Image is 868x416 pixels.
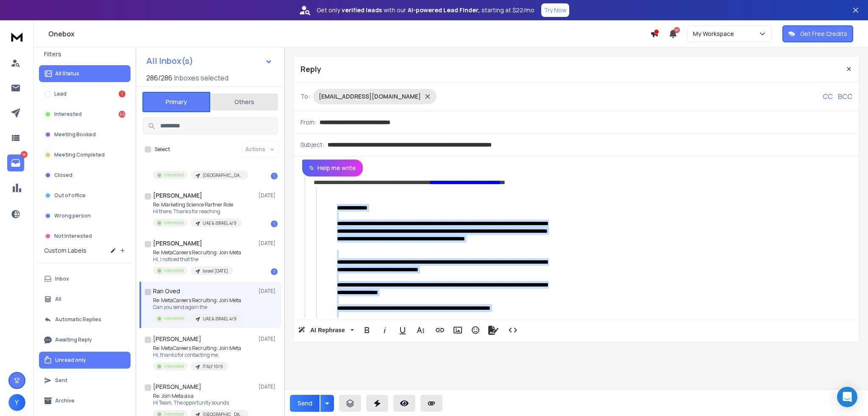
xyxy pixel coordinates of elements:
span: 286 / 286 [146,73,172,83]
button: Inbox [39,270,131,287]
p: Not Interested [54,233,92,240]
p: Re: Join Meta as a [153,393,248,399]
button: Help me write [302,160,363,176]
button: Send [290,395,320,412]
p: Get only with our starting at $22/mo [317,6,534,14]
button: Insert Link (Ctrl+K) [432,322,448,339]
button: Primary [142,92,210,112]
strong: AI-powered Lead Finder, [408,6,480,14]
p: Interested [54,111,82,118]
div: 1 [271,173,278,179]
button: Others [210,93,278,111]
p: Interested [164,172,184,178]
p: Lead [54,91,67,97]
p: ITALY 10/9 [203,364,223,370]
p: Try Now [544,6,567,14]
p: [DATE] [259,192,278,199]
h1: [PERSON_NAME] [153,335,201,343]
p: Closed [54,172,72,179]
p: Meeting Completed [54,152,105,158]
p: Subject: [300,141,324,149]
button: Archive [39,392,131,409]
button: Meeting Booked [39,126,131,143]
div: 1 [271,268,278,275]
h3: Filters [39,48,131,60]
h1: [PERSON_NAME] [153,383,201,391]
h1: [PERSON_NAME] [153,191,202,200]
p: My Workspace [693,30,737,38]
p: Meeting Booked [54,131,96,138]
button: Meeting Completed [39,146,131,163]
p: Interested [164,220,184,226]
button: Awaiting Reply [39,331,131,348]
p: Hi there, Thanks for reaching [153,208,242,215]
p: Wrong person [54,212,91,219]
p: Get Free Credits [800,30,847,38]
p: Inbox [55,275,69,282]
div: 65 [119,111,125,118]
p: Hi Team, The opportunity sounds [153,399,248,406]
p: Can you send again the [153,304,242,311]
p: Out of office [54,192,86,199]
p: Reply [300,63,321,75]
p: Sent [55,377,67,384]
button: Sent [39,372,131,389]
p: Awaiting Reply [55,336,92,343]
p: Archive [55,397,75,404]
img: logo [8,29,25,44]
h3: Custom Labels [44,246,86,255]
button: Closed [39,167,131,184]
button: All Status [39,65,131,82]
button: Get Free Credits [782,25,853,42]
h1: Ran Oved [153,287,180,295]
p: All Status [55,70,79,77]
p: Re: MetaCareers Recruiting: Join Meta [153,345,241,352]
p: Unread only [55,357,86,364]
p: Israel [DATE] [203,268,228,274]
p: 66 [21,151,28,158]
button: All Inbox(s) [139,52,279,69]
p: Interested [164,267,184,274]
p: Re: MetaCareers Recruiting: Join Meta [153,249,241,256]
button: Interested65 [39,106,131,123]
button: Unread only [39,352,131,369]
button: Automatic Replies [39,311,131,328]
p: [DATE] [259,383,278,390]
button: Emoticons [467,322,484,339]
div: 1 [119,91,125,97]
h1: All Inbox(s) [146,57,193,65]
span: AI Rephrase [309,327,347,334]
h1: Onebox [48,29,650,39]
p: CC [823,91,833,102]
label: Select [155,146,170,153]
p: [DATE] [259,240,278,247]
p: Re: Marketing Science Partner Role [153,201,242,208]
button: All [39,291,131,308]
p: Re: MetaCareers Recruiting: Join Meta [153,297,242,304]
p: Automatic Replies [55,316,101,323]
p: [DATE] [259,336,278,342]
p: From: [300,118,316,127]
span: 50 [674,27,680,33]
p: Hi, I noticed that the [153,256,241,263]
div: 1 [271,220,278,227]
button: Wrong person [39,207,131,224]
p: All [55,296,61,303]
p: To: [300,92,310,101]
h3: Inboxes selected [174,73,228,83]
strong: verified leads [342,6,382,14]
p: UAE & ISRAEL 4/9 [203,220,236,226]
a: 66 [7,154,24,171]
button: Bold (Ctrl+B) [359,322,375,339]
p: [GEOGRAPHIC_DATA] + [GEOGRAPHIC_DATA] [DATE] [203,172,243,179]
p: Hi, thanks for contacting me. [153,352,241,358]
h1: [PERSON_NAME] [153,239,202,248]
p: [EMAIL_ADDRESS][DOMAIN_NAME] [319,92,421,101]
p: Interested [164,315,184,322]
p: [DATE] [259,288,278,295]
p: Interested [164,363,184,369]
button: Signature [485,322,501,339]
button: Y [8,394,25,411]
button: Try Now [541,3,569,17]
